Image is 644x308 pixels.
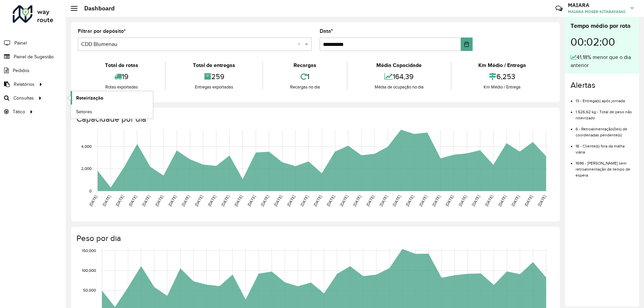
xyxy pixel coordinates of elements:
text: [DATE] [484,194,494,207]
div: Km Médio / Entrega [453,84,551,90]
text: [DATE] [379,194,388,207]
text: [DATE] [471,194,481,207]
text: 4,000 [81,144,92,148]
div: Média Capacidade [349,61,449,69]
li: 6 - Retroalimentação(ões) de coordenadas pendente(s) [576,121,634,138]
text: [DATE] [167,194,177,207]
a: Contato Rápido [552,1,566,16]
div: Total de rotas [79,61,163,69]
h3: MAIARA [568,2,626,8]
button: Choose Date [461,38,473,51]
div: Total de entregas [167,61,260,69]
div: 41,18% menor que o dia anterior [571,53,634,69]
text: [DATE] [154,194,164,207]
text: [DATE] [220,194,230,207]
text: [DATE] [102,194,111,207]
span: MAIARA MOSER KITABAYASHI [568,9,626,15]
text: [DATE] [352,194,362,207]
text: [DATE] [405,194,415,207]
text: [DATE] [392,194,401,207]
h4: Peso por dia [76,234,553,243]
span: Setores [76,108,92,115]
li: 1.526,62 kg - Total de peso não roteirizado [576,104,634,121]
h4: Capacidade por dia [76,114,553,124]
span: Clear all [298,40,303,48]
text: [DATE] [300,194,309,207]
h2: Dashboard [77,5,115,12]
text: [DATE] [194,194,204,207]
text: [DATE] [418,194,428,207]
text: [DATE] [128,194,138,207]
text: [DATE] [524,194,533,207]
text: 150,000 [82,248,96,253]
text: [DATE] [181,194,191,207]
span: Roteirização [76,95,103,102]
span: Consultas [13,95,34,102]
div: Média de ocupação no dia [349,84,449,90]
div: 6,253 [453,69,551,84]
text: [DATE] [313,194,322,207]
span: Pedidos [13,67,30,74]
div: 164,39 [349,69,449,84]
text: [DATE] [431,194,441,207]
text: [DATE] [365,194,375,207]
div: Recargas [265,61,345,69]
div: 19 [79,69,163,84]
div: 1 [265,69,345,84]
text: [DATE] [233,194,243,207]
text: [DATE] [247,194,256,207]
text: [DATE] [286,194,296,207]
div: Recargas no dia [265,84,345,90]
text: [DATE] [444,194,454,207]
div: Entregas exportadas [167,84,260,90]
div: Tempo médio por rota [571,21,634,30]
text: [DATE] [260,194,270,207]
text: [DATE] [537,194,547,207]
div: Km Médio / Entrega [453,61,551,69]
span: Tático [13,108,25,115]
text: [DATE] [88,194,98,207]
a: Roteirização [71,91,153,105]
li: 1696 - [PERSON_NAME] sem retroalimentação de tempo de espera [576,155,634,178]
text: [DATE] [458,194,468,207]
text: [DATE] [207,194,217,207]
li: 18 - Cliente(s) fora da malha viária [576,138,634,155]
label: Data [320,27,333,35]
span: Painel [14,40,27,47]
text: 0 [89,189,92,193]
div: 00:02:00 [571,30,634,53]
text: [DATE] [497,194,507,207]
text: [DATE] [141,194,151,207]
text: [DATE] [511,194,520,207]
text: [DATE] [273,194,283,207]
text: [DATE] [115,194,124,207]
li: 13 - Entrega(s) após jornada [576,93,634,104]
h4: Alertas [571,80,634,90]
text: 100,000 [82,268,96,272]
text: 50,000 [83,288,96,293]
text: [DATE] [339,194,349,207]
text: [DATE] [326,194,335,207]
div: 259 [167,69,260,84]
text: 2,000 [81,167,92,171]
div: Rotas exportadas [79,84,163,90]
a: Setores [71,105,153,118]
span: Painel de Sugestão [14,53,54,60]
span: Relatórios [14,81,35,88]
label: Filtrar por depósito [78,27,126,35]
